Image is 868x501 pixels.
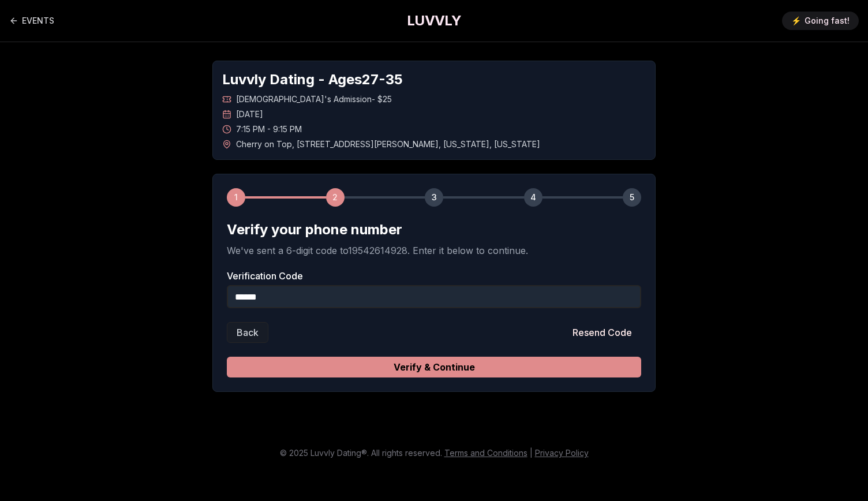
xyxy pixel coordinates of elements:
h1: Luvvly Dating - Ages 27 - 35 [222,70,646,89]
div: 1 [227,188,245,207]
button: Resend Code [563,322,641,343]
span: [DEMOGRAPHIC_DATA]'s Admission - $25 [236,94,392,105]
div: 5 [623,188,641,207]
a: LUVVLY [407,12,461,30]
div: 4 [524,188,542,207]
span: Going fast! [805,15,850,27]
a: Back to events [9,9,54,32]
p: We've sent a 6-digit code to 19542614928 . Enter it below to continue. [227,244,641,257]
span: Cherry on Top , [STREET_ADDRESS][PERSON_NAME] , [US_STATE] , [US_STATE] [236,139,540,150]
button: Verify & Continue [227,357,641,377]
a: Terms and Conditions [444,448,527,458]
span: 7:15 PM - 9:15 PM [236,124,302,135]
div: 3 [425,188,443,207]
label: Verification Code [227,271,641,281]
span: ⚡️ [791,15,801,27]
div: 2 [326,188,345,207]
h2: Verify your phone number [227,220,641,239]
span: | [530,448,533,458]
span: [DATE] [236,109,263,120]
a: Privacy Policy [535,448,589,458]
button: Back [227,322,268,343]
